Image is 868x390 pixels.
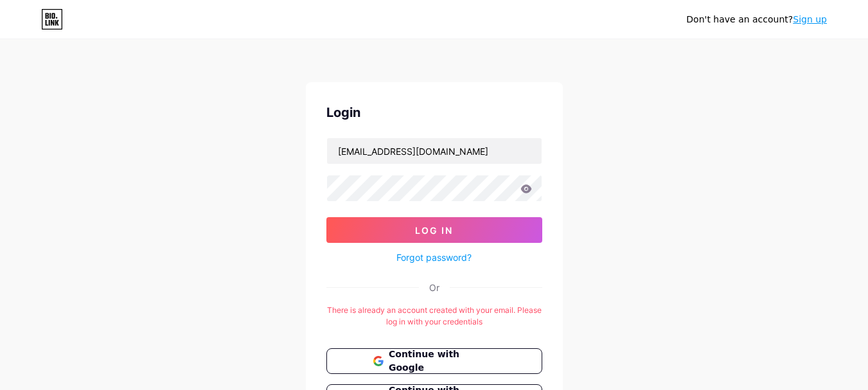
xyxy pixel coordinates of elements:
a: Sign up [793,14,827,24]
div: Don't have an account? [686,13,827,26]
div: There is already an account created with your email. Please log in with your credentials [326,305,542,328]
input: Username [327,138,542,164]
div: Login [326,103,542,122]
span: Continue with Google [389,348,495,375]
button: Log In [326,217,542,243]
div: Or [429,281,439,294]
span: Log In [415,225,453,236]
a: Forgot password? [396,251,472,264]
button: Continue with Google [326,348,542,374]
